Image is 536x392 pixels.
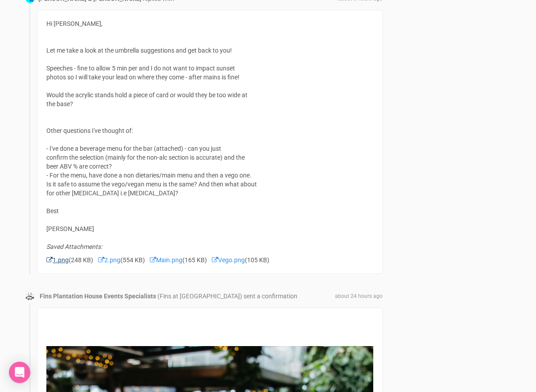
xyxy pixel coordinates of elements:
[37,10,383,274] div: Hi [PERSON_NAME], Let me take a look at the umbrella suggestions and get back to you! Speeches - ...
[157,293,297,300] span: (Fins at [GEOGRAPHIC_DATA]) sent a confirmation
[46,243,102,250] i: Saved Attachments:
[98,256,120,264] a: 2.png
[335,293,383,300] span: about 24 hours ago
[212,256,269,264] span: (105 KB)
[9,362,30,383] div: Open Intercom Messenger
[98,256,145,264] span: (554 KB)
[46,256,93,264] span: (248 KB)
[40,293,156,300] strong: Fins Plantation House Events Specialists
[25,292,34,301] img: data
[212,256,245,264] a: Vego.png
[150,256,207,264] span: (165 KB)
[150,256,182,264] a: Main.png
[46,256,69,264] a: 1.png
